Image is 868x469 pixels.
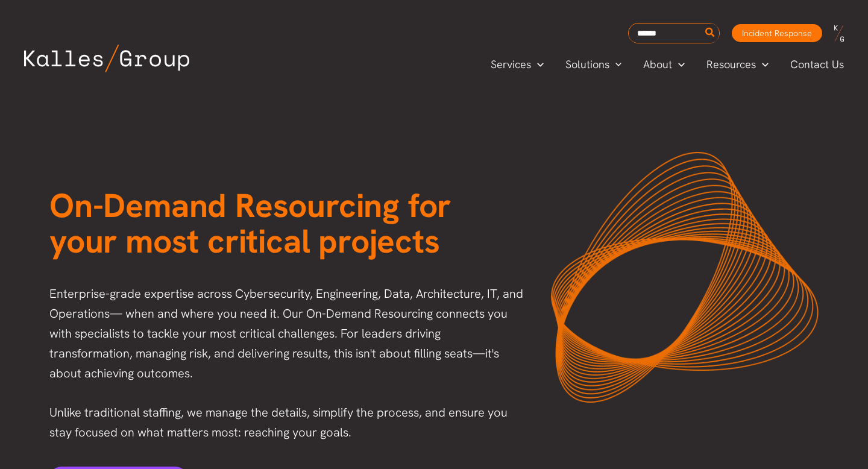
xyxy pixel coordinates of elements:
span: Services [491,55,531,74]
a: Contact Us [779,55,856,74]
span: Menu Toggle [672,55,685,74]
a: AboutMenu Toggle [632,55,696,74]
a: Incident Response [732,24,822,42]
img: KG-ODR-graphic [551,152,819,403]
span: Menu Toggle [609,55,622,74]
a: ServicesMenu Toggle [480,55,555,74]
img: Kalles Group [24,45,189,72]
p: Enterprise-grade expertise across Cybersecurity, Engineering, Data, Architecture, IT, and Operati... [49,284,527,383]
span: Contact Us [790,55,844,74]
a: ResourcesMenu Toggle [696,55,779,74]
button: Search [703,24,718,43]
span: Resources [706,55,756,74]
span: On-Demand Resourcing for your most critical projects [49,184,451,263]
a: SolutionsMenu Toggle [555,55,633,74]
nav: Primary Site Navigation [480,54,856,74]
span: Menu Toggle [756,55,769,74]
span: Menu Toggle [531,55,544,74]
p: Unlike traditional staffing, we manage the details, simplify the process, and ensure you stay foc... [49,403,527,442]
span: About [643,55,672,74]
span: Solutions [565,55,609,74]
